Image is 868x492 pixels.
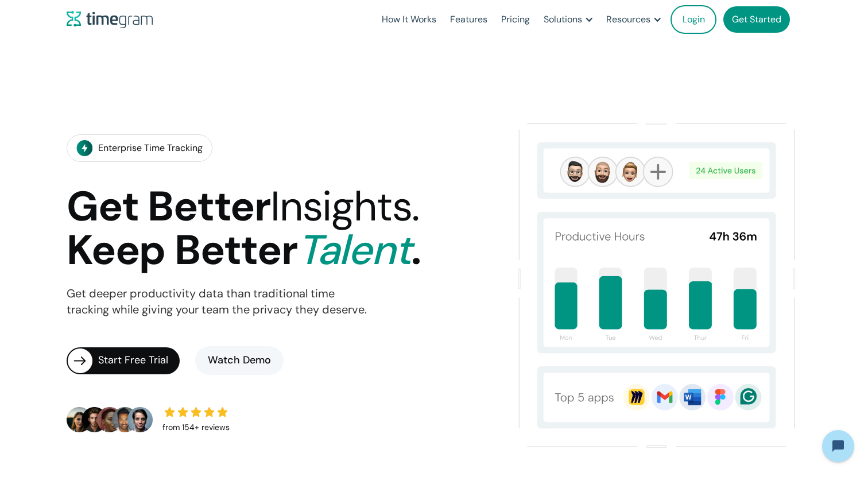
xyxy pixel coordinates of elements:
[195,346,284,375] a: Watch Demo
[671,5,716,34] a: Login
[270,180,419,233] span: Insights.
[297,223,411,277] span: Talent
[98,352,180,369] div: Start Free Trial
[162,420,230,436] div: from 154+ reviews
[544,11,582,28] div: Solutions
[723,6,790,33] a: Get Started
[98,140,203,156] div: Enterprise Time Tracking
[67,185,420,273] h1: Get Better Keep Better .
[606,11,650,28] div: Resources
[67,286,367,318] p: Get deeper productivity data than traditional time tracking while giving your team the privacy th...
[67,347,180,374] a: Start Free Trial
